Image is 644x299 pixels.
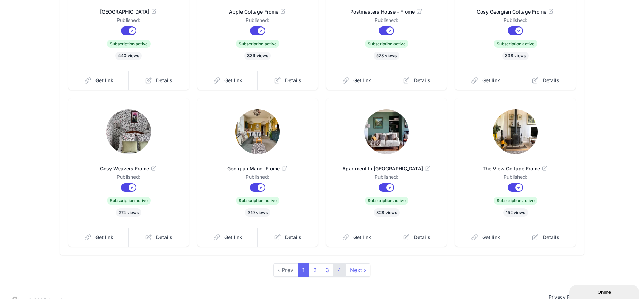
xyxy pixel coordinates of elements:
[208,174,307,183] dd: Published:
[455,71,516,90] a: Get link
[224,234,242,241] span: Get link
[326,228,387,247] a: Get link
[68,71,129,90] a: Get link
[365,40,408,48] span: Subscription active
[285,77,301,84] span: Details
[244,52,271,60] span: 339 views
[337,157,436,174] a: Apartment In [GEOGRAPHIC_DATA]
[79,8,178,15] span: [GEOGRAPHIC_DATA]
[494,197,537,205] span: Subscription active
[224,77,242,84] span: Get link
[285,234,301,241] span: Details
[543,77,559,84] span: Details
[386,228,447,247] a: Details
[129,71,189,90] a: Details
[116,208,141,217] span: 274 views
[502,52,529,60] span: 338 views
[107,40,151,48] span: Subscription active
[494,40,537,48] span: Subscription active
[258,228,318,247] a: Details
[466,8,565,15] span: Cosy Georgian Cottage Frome
[79,157,178,174] a: Cosy Weavers Frome
[326,71,387,90] a: Get link
[236,40,279,48] span: Subscription active
[466,17,565,26] dd: Published:
[337,8,436,15] span: Postmasters House - Frome
[197,71,258,90] a: Get link
[95,77,113,84] span: Get link
[156,234,172,241] span: Details
[79,165,178,172] span: Cosy Weavers Frome
[79,174,178,183] dd: Published:
[107,197,151,205] span: Subscription active
[374,208,400,217] span: 328 views
[503,208,528,217] span: 152 views
[569,284,641,299] iframe: chat widget
[482,77,500,84] span: Get link
[258,71,318,90] a: Details
[106,109,151,154] img: xxhbye9mgeh8maai0f0wryyber7f
[115,52,142,60] span: 440 views
[365,197,408,205] span: Subscription active
[129,228,189,247] a: Details
[245,208,270,217] span: 319 views
[515,71,576,90] a: Details
[466,157,565,174] a: The View Cottage Frome
[337,165,436,172] span: Apartment In [GEOGRAPHIC_DATA]
[236,197,279,205] span: Subscription active
[543,234,559,241] span: Details
[95,234,113,241] span: Get link
[273,263,298,277] span: ‹ Prev
[235,109,280,154] img: 0e2aeif0xpun8bt3zimlwhiv97d9
[298,263,309,277] span: 1
[79,17,178,26] dd: Published:
[208,157,307,174] a: Georgian Manor Frome
[309,263,321,277] a: 2
[466,165,565,172] span: The View Cottage Frome
[515,228,576,247] a: Details
[68,228,129,247] a: Get link
[321,263,333,277] a: 3
[345,263,370,277] a: next
[455,228,516,247] a: Get link
[466,174,565,183] dd: Published:
[337,17,436,26] dd: Published:
[386,71,447,90] a: Details
[364,109,409,154] img: us9m32x1wxf4nf560yrwx0b85ywb
[374,52,399,60] span: 573 views
[333,263,346,277] a: 4
[414,77,430,84] span: Details
[353,77,371,84] span: Get link
[353,234,371,241] span: Get link
[197,228,258,247] a: Get link
[414,234,430,241] span: Details
[274,263,370,277] nav: pager
[493,109,538,154] img: ueo74gl7um3559myrldsxq31235h
[208,8,307,15] span: Apple Cottage Frome
[156,77,172,84] span: Details
[482,234,500,241] span: Get link
[337,174,436,183] dd: Published:
[208,165,307,172] span: Georgian Manor Frome
[208,17,307,26] dd: Published:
